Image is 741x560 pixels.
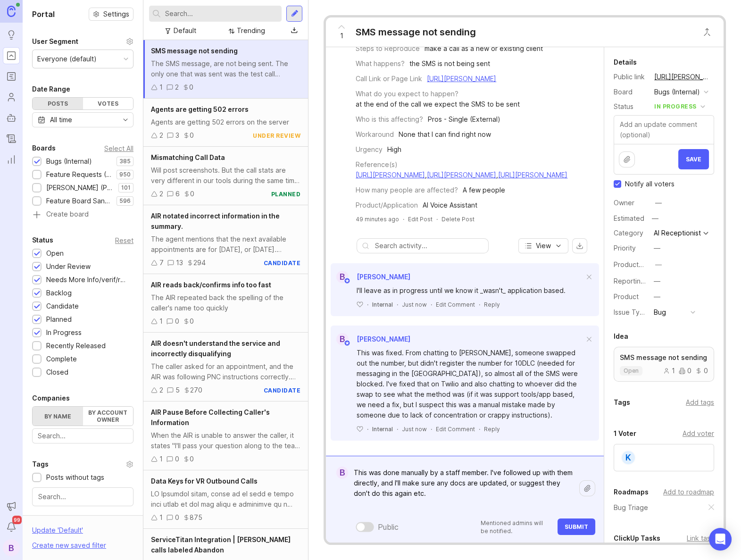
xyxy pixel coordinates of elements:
[427,171,496,179] a: [URL][PERSON_NAME]
[614,260,664,268] label: ProductboardID
[614,486,649,498] div: Roadmaps
[32,8,55,20] h1: Portal
[159,130,163,141] div: 2
[12,516,22,524] span: 99
[356,215,399,223] a: 49 minutes ago
[408,215,433,223] div: Edit Post
[344,340,351,347] img: member badge
[159,258,164,268] div: 7
[344,277,351,284] img: member badge
[3,109,20,126] a: Autopilot
[83,407,133,426] label: By account owner
[143,40,308,99] a: SMS message not sendingThe SMS message, are not being sent. The only one that was sent was the te...
[614,72,647,82] div: Public link
[572,238,587,253] button: export comments
[151,59,300,79] div: The SMS message, are not being sent. The only one that was sent was the test call completed by ou...
[151,234,300,255] div: The agent mentions that the next available appointments are for [DATE], or [DATE]. However, in th...
[336,333,349,345] div: B
[655,259,662,270] div: —
[115,238,133,243] div: Reset
[159,316,163,326] div: 1
[654,276,660,286] div: —
[614,244,636,252] label: Priority
[89,8,133,21] button: Settings
[190,385,202,395] div: 270
[38,492,127,502] input: Search...
[46,327,82,338] div: In Progress
[119,171,131,178] p: 950
[46,275,129,285] div: Needs More Info/verif/repro
[151,339,280,358] span: AIR doesn't understand the service and incorrectly disqualifying
[679,368,691,374] div: 0
[614,101,647,112] div: Status
[3,539,20,556] div: B
[683,428,714,439] div: Add voter
[695,368,708,374] div: 0
[189,82,193,92] div: 0
[678,149,709,169] button: Save
[479,425,480,433] div: ·
[348,464,579,513] textarea: This was done manually by a staff member. I've followed up with them directly, and I'll make sure...
[159,454,163,464] div: 1
[32,459,49,470] div: Tags
[357,335,410,343] span: [PERSON_NAME]
[431,425,432,433] div: ·
[614,331,628,342] div: Idea
[431,301,432,309] div: ·
[367,425,368,433] div: ·
[356,43,420,54] div: Steps to Reproduce
[46,367,68,377] div: Closed
[46,314,72,325] div: Planned
[331,271,410,283] a: B[PERSON_NAME]
[237,25,265,36] div: Trending
[331,333,410,345] a: B[PERSON_NAME]
[356,171,425,179] a: [URL][PERSON_NAME]
[143,205,308,274] a: AIR notated incorrect information in the summary.The agent mentions that the next available appoi...
[614,180,621,188] input: Checkbox to toggle notify voters
[151,165,300,186] div: Will post screenshots. But the call stats are very different in our tools during the same time pe...
[654,307,666,318] div: Bug
[119,158,131,165] p: 385
[159,82,163,92] div: 1
[46,341,106,351] div: Recently Released
[654,292,660,302] div: —
[143,333,308,401] a: AIR doesn't understand the service and incorrectly disqualifyingThe caller asked for an appointme...
[484,425,500,433] div: Reply
[357,285,584,296] div: I'll leave as in progress until we know it _wasn't_ application based.
[372,425,393,433] div: Internal
[518,238,568,253] button: View
[46,196,112,206] div: Feature Board Sandbox [DATE]
[687,533,714,543] div: Link task
[159,189,163,199] div: 2
[357,273,410,281] span: [PERSON_NAME]
[614,87,647,97] div: Board
[654,87,700,97] div: Bugs (Internal)
[614,347,714,382] a: SMS message not sendingopen100
[356,185,458,195] div: How many people are affected?
[614,533,660,544] div: ClickUp Tasks
[264,259,301,267] div: candidate
[46,288,72,298] div: Backlog
[686,397,714,408] div: Add tags
[399,129,491,140] div: None that I can find right now
[151,47,238,55] span: SMS message not sending
[190,454,194,464] div: 0
[151,489,300,510] div: LO Ipsumdol sitam, conse ad el sedd e tempo inci utlab et dol mag aliqu e adminimve qu n exer, ul...
[33,407,83,426] label: By name
[143,470,308,529] a: Data Keys for VR Outbound CallsLO Ipsumdol sitam, conse ad el sedd e tempo inci utlab et dol mag ...
[356,59,405,69] div: What happens?
[356,99,520,109] div: at the end of the call we expect the SMS to be sent
[151,281,271,289] span: AIR reads back/confirms info too fast
[104,146,133,151] div: Select All
[481,519,552,535] p: Mentioned admins will be notified.
[37,54,97,64] div: Everyone (default)
[151,477,258,485] span: Data Keys for VR Outbound Calls
[3,151,20,168] a: Reporting
[7,6,16,17] img: Canny Home
[271,190,301,198] div: planned
[651,71,714,83] a: [URL][PERSON_NAME]
[46,183,114,193] div: [PERSON_NAME] (Public)
[33,98,83,109] div: Posts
